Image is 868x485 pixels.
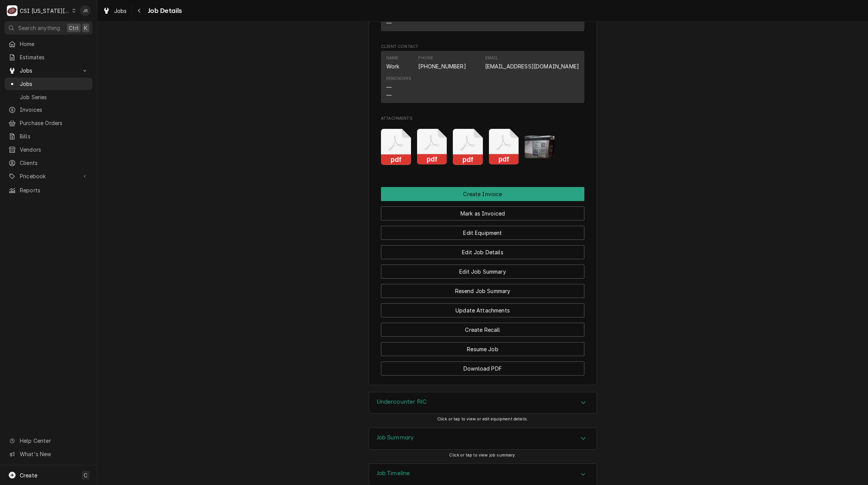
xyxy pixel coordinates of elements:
a: Jobs [5,78,92,90]
div: Name [386,55,398,61]
a: Go to Pricebook [5,170,92,182]
a: Reports [5,184,92,197]
button: pdf [417,129,447,165]
span: Attachments [381,123,584,171]
div: Button Group Row [381,337,584,356]
a: Clients [5,157,92,169]
div: Button Group Row [381,259,584,279]
div: — [386,83,392,91]
a: Vendors [5,143,92,156]
div: Accordion Header [369,464,597,485]
span: Job Series [20,93,89,101]
span: Search anything [18,24,60,32]
div: Reminders [386,76,411,82]
div: Client Contact [381,44,584,106]
a: Bills [5,130,92,143]
button: Resend Job Summary [381,284,584,298]
a: Job Series [5,91,92,103]
div: Accordion Header [369,428,597,449]
span: Jobs [114,7,127,15]
div: Button Group Row [381,240,584,259]
button: Resume Job [381,342,584,356]
div: Contact [381,51,584,103]
div: Job Summary [369,428,597,450]
span: Clients [20,159,89,167]
button: Create Recall [381,323,584,337]
button: Create Invoice [381,187,584,201]
div: JB [80,5,90,16]
span: Invoices [20,106,89,114]
img: cHPb4j2yQkSYPgXqCZoX [525,136,555,158]
button: Download PDF [381,361,584,376]
div: CSI [US_STATE][GEOGRAPHIC_DATA] [20,7,70,15]
div: Button Group Row [381,279,584,298]
button: Accordion Details Expand Trigger [369,392,597,414]
div: Name [386,55,400,70]
span: Attachments [381,116,584,122]
div: Joshua Bennett's Avatar [80,5,90,16]
a: Purchase Orders [5,117,92,129]
div: Phone [418,55,433,61]
h3: Undercounter RIC [377,398,427,406]
div: — [386,91,392,99]
button: pdf [381,129,411,165]
span: Pricebook [20,172,77,180]
button: Accordion Details Expand Trigger [369,464,597,485]
span: Reports [20,186,89,194]
span: Vendors [20,146,89,154]
button: pdf [489,129,519,165]
span: What's New [20,450,88,458]
button: Edit Equipment [381,226,584,240]
button: Edit Job Details [381,245,584,259]
span: Click or tap to view or edit equipment details. [437,417,528,422]
span: Estimates [20,53,89,61]
div: Button Group [381,187,584,376]
span: C [84,471,87,479]
a: Jobs [100,5,130,17]
span: Help Center [20,437,88,445]
span: K [84,24,87,32]
h3: Job Timeline [377,470,410,477]
a: Home [5,38,92,50]
div: Undercounter RIC [369,392,597,414]
div: Client Contact List [381,51,584,106]
div: C [7,5,17,16]
div: Attachments [381,116,584,171]
div: CSI Kansas City's Avatar [7,5,17,16]
div: Button Group Row [381,201,584,220]
a: [EMAIL_ADDRESS][DOMAIN_NAME] [485,63,579,70]
button: Search anythingCtrlK [5,21,92,35]
span: Purchase Orders [20,119,89,127]
span: Job Details [146,6,182,16]
span: Click or tap to view job summary. [449,453,516,458]
div: Phone [418,55,466,70]
a: [PHONE_NUMBER] [418,63,466,70]
div: Button Group Row [381,220,584,240]
a: Go to Help Center [5,434,92,447]
div: Email [485,55,498,61]
span: Jobs [20,67,77,74]
button: Accordion Details Expand Trigger [369,428,597,449]
span: Ctrl [69,24,79,32]
button: Mark as Invoiced [381,206,584,220]
button: Edit Job Summary [381,265,584,279]
div: Button Group Row [381,187,584,201]
a: Estimates [5,51,92,63]
div: — [386,19,392,27]
div: Button Group Row [381,317,584,337]
a: Go to What's New [5,448,92,460]
span: Jobs [20,80,89,88]
div: Reminders [386,76,411,99]
div: Button Group Row [381,298,584,317]
span: Home [20,40,89,48]
a: Invoices [5,103,92,116]
div: Button Group Row [381,356,584,376]
h3: Job Summary [377,434,414,441]
a: Go to Jobs [5,64,92,77]
div: Work [386,62,400,70]
span: Create [20,472,37,479]
button: pdf [453,129,483,165]
div: Email [485,55,579,70]
button: Navigate back [133,5,146,17]
div: Accordion Header [369,392,597,414]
